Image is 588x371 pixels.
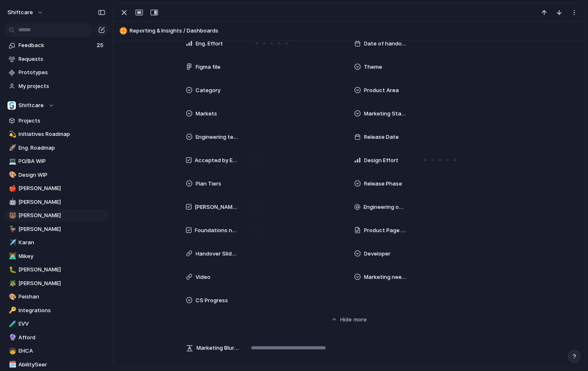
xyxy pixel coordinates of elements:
[9,251,15,261] div: 👨‍💻
[9,346,15,356] div: 🧒
[8,279,16,288] button: 🪴
[4,128,108,140] a: 💫Initiatives Roadmap
[19,101,44,110] span: Shiftcare
[364,250,391,258] span: Developer
[4,331,108,344] a: 🔮Afford
[9,306,15,315] div: 🔑
[4,80,108,93] a: My projects
[19,347,105,355] span: EHCA
[97,41,105,50] span: 25
[19,361,105,369] span: AbilitySeer
[4,345,108,357] div: 🧒EHCA
[4,277,108,290] a: 🪴[PERSON_NAME]
[4,155,108,168] a: 💻PO/BA WIP
[8,130,16,138] button: 💫
[196,180,222,188] span: Plan Tiers
[196,63,221,71] span: Figma file
[196,250,239,258] span: Handover Slides Doc.
[8,306,16,315] button: 🔑
[9,278,15,288] div: 🪴
[8,157,16,165] button: 💻
[4,99,108,112] button: Shiftcare
[8,171,16,179] button: 🎨
[19,157,105,165] span: PO/BA WIP
[8,361,16,369] button: 🗓️
[4,209,108,222] a: 🐻[PERSON_NAME]
[195,226,239,235] span: Foundations needed
[4,318,108,330] a: 🧪EVV
[4,223,108,236] a: 🦆[PERSON_NAME]
[364,180,403,188] span: Release Phase
[4,250,108,263] a: 👨‍💻Mikey
[364,203,408,211] span: Engineering owner
[9,319,15,329] div: 🧪
[9,170,15,180] div: 🎨
[19,333,105,342] span: Afford
[19,252,105,261] span: Mikey
[19,55,105,63] span: Requests
[8,225,16,233] button: 🦆
[19,184,105,193] span: [PERSON_NAME]
[196,40,223,48] span: Eng. Effort
[364,86,399,95] span: Product Area
[4,142,108,154] a: 🚀Eng. Roadmap
[19,320,105,328] span: EVV
[19,225,105,233] span: [PERSON_NAME]
[19,82,105,90] span: My projects
[8,333,16,342] button: 🔮
[4,304,108,317] a: 🔑Integrations
[8,266,16,274] button: 🐛
[9,184,15,193] div: 🍎
[19,117,105,125] span: Projects
[9,292,15,302] div: 🎨
[4,66,108,79] a: Prototypes
[4,115,108,127] a: Projects
[19,238,105,247] span: Karan
[8,320,16,328] button: 🧪
[364,226,408,235] span: Product Page Doc.
[19,144,105,152] span: Eng. Roadmap
[8,144,16,152] button: 🚀
[19,306,105,315] span: Integrations
[4,263,108,276] a: 🐛[PERSON_NAME]
[19,198,105,206] span: [PERSON_NAME]
[19,293,105,301] span: Peishan
[9,265,15,275] div: 🐛
[196,296,228,305] span: CS Progress
[197,344,239,352] span: Marketing Blurb (15-20 Words)
[8,211,16,220] button: 🐻
[195,156,239,165] span: Accepted by Engineering
[4,291,108,303] a: 🎨Peishan
[364,273,408,281] span: Marketing needed
[4,358,108,371] div: 🗓️AbilitySeer
[9,130,15,139] div: 💫
[4,39,108,52] a: Feedback25
[19,211,105,220] span: [PERSON_NAME]
[4,196,108,208] a: 🤖[PERSON_NAME]
[8,8,33,17] span: shiftcare
[4,169,108,181] div: 🎨Design WIP
[9,224,15,234] div: 🦆
[4,53,108,65] a: Requests
[364,110,408,118] span: Marketing Status
[9,197,15,207] div: 🤖
[8,184,16,193] button: 🍎
[4,236,108,249] a: ✈️Karan
[364,156,399,165] span: Design Effort
[4,182,108,195] a: 🍎[PERSON_NAME]
[9,360,15,369] div: 🗓️
[8,198,16,206] button: 🤖
[4,6,48,19] button: shiftcare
